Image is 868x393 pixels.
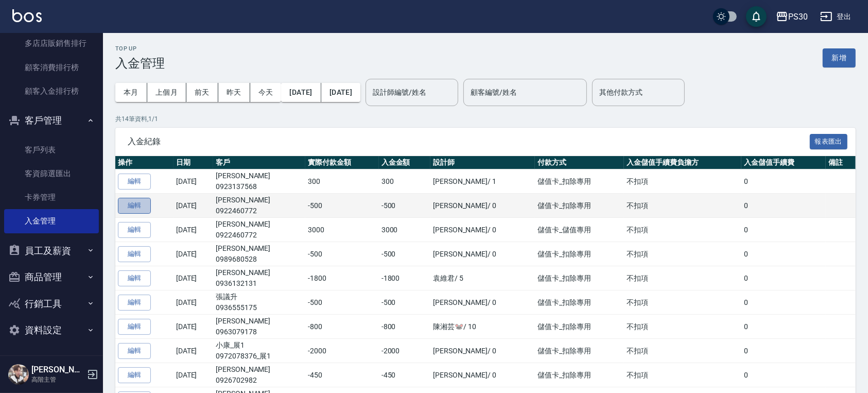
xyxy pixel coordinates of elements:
span: 入金紀錄 [128,136,810,147]
td: -2000 [379,339,430,363]
td: [PERSON_NAME] / 1 [430,169,535,194]
button: [DATE] [321,83,360,102]
td: [PERSON_NAME] [213,218,305,242]
td: -500 [305,291,379,315]
button: 編輯 [118,319,151,335]
th: 操作 [115,156,173,169]
td: 0 [741,315,826,339]
td: 0 [741,266,826,291]
td: [PERSON_NAME] / 0 [430,242,535,266]
button: 商品管理 [4,264,99,291]
td: 0 [741,291,826,315]
td: -500 [379,291,430,315]
td: [PERSON_NAME] / 0 [430,339,535,363]
h5: [PERSON_NAME] [31,365,84,375]
td: [PERSON_NAME] [213,169,305,194]
button: save [746,6,767,27]
h2: Top Up [115,45,165,52]
p: 0926702982 [216,375,303,386]
td: [DATE] [173,363,213,387]
th: 付款方式 [535,156,624,169]
td: 不扣項 [624,194,741,218]
button: 資料設定 [4,317,99,344]
td: 3000 [305,218,379,242]
button: 前天 [186,83,218,102]
td: 儲值卡_扣除專用 [535,291,624,315]
td: 0 [741,242,826,266]
th: 入金儲值手續費負擔方 [624,156,741,169]
button: 客戶管理 [4,107,99,134]
td: -500 [379,194,430,218]
td: [PERSON_NAME] [213,194,305,218]
td: -800 [305,315,379,339]
a: 顧客消費排行榜 [4,56,99,79]
td: 不扣項 [624,291,741,315]
h3: 入金管理 [115,56,165,71]
td: -800 [379,315,430,339]
td: [DATE] [173,339,213,363]
div: PS30 [788,10,808,23]
td: [DATE] [173,266,213,291]
td: 陳湘芸🐭 / 10 [430,315,535,339]
a: 入金管理 [4,209,99,233]
th: 入金金額 [379,156,430,169]
td: [DATE] [173,291,213,315]
td: -450 [305,363,379,387]
td: 0 [741,339,826,363]
button: 登出 [816,7,856,26]
button: 行銷工具 [4,291,99,317]
td: -500 [379,242,430,266]
td: 儲值卡_扣除專用 [535,363,624,387]
button: PS30 [772,6,812,27]
button: 本月 [115,83,147,102]
button: 編輯 [118,295,151,311]
td: 儲值卡_儲值專用 [535,218,624,242]
p: 0972078376_展1 [216,351,303,362]
td: -2000 [305,339,379,363]
td: 不扣項 [624,339,741,363]
td: 300 [305,169,379,194]
td: 3000 [379,218,430,242]
td: 不扣項 [624,169,741,194]
td: 300 [379,169,430,194]
p: 0923137568 [216,181,303,192]
img: Person [8,364,29,385]
button: 編輯 [118,246,151,262]
td: [DATE] [173,194,213,218]
th: 客戶 [213,156,305,169]
td: [PERSON_NAME] / 0 [430,363,535,387]
td: 0 [741,363,826,387]
td: 不扣項 [624,218,741,242]
p: 0922460772 [216,206,303,216]
button: 編輯 [118,367,151,383]
a: 卡券管理 [4,185,99,209]
button: 昨天 [218,83,250,102]
button: [DATE] [281,83,321,102]
td: [DATE] [173,315,213,339]
button: 報表匯出 [810,134,848,150]
a: 新增 [823,53,856,62]
button: 編輯 [118,198,151,214]
button: 新增 [823,48,856,67]
td: 儲值卡_扣除專用 [535,194,624,218]
img: Logo [12,9,42,22]
td: -1800 [305,266,379,291]
th: 設計師 [430,156,535,169]
a: 客資篩選匯出 [4,162,99,185]
p: 0936555175 [216,302,303,313]
button: 編輯 [118,174,151,190]
td: [DATE] [173,242,213,266]
a: 客戶列表 [4,138,99,162]
td: -500 [305,242,379,266]
a: 多店店販銷售排行 [4,31,99,55]
p: 0989680528 [216,254,303,265]
button: 編輯 [118,222,151,238]
td: 不扣項 [624,266,741,291]
td: [PERSON_NAME] [213,242,305,266]
td: [PERSON_NAME] / 0 [430,194,535,218]
td: 0 [741,169,826,194]
p: 0922460772 [216,230,303,241]
td: 儲值卡_扣除專用 [535,266,624,291]
td: [DATE] [173,169,213,194]
td: 儲值卡_扣除專用 [535,315,624,339]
